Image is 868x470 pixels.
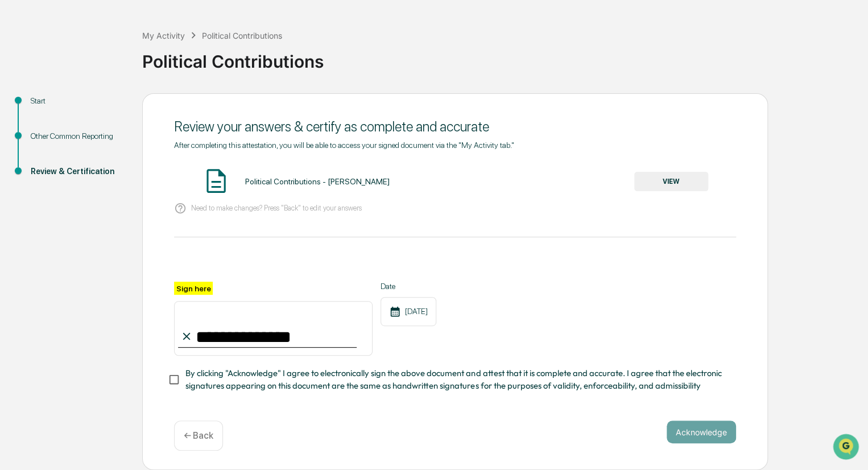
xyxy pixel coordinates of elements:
div: My Activity [142,31,185,40]
label: Date [381,282,436,291]
span: Attestations [94,143,141,155]
div: 🖐️ [11,145,20,154]
span: Preclearance [23,143,73,155]
div: Start [31,95,124,107]
div: Start new chat [39,87,187,98]
span: By clicking "Acknowledge" I agree to electronically sign the above document and attest that it is... [185,367,727,393]
div: [DATE] [381,297,436,326]
span: After completing this attestation, you will be able to access your signed document via the "My Ac... [174,141,514,150]
div: Political Contributions [202,31,282,40]
img: 1746055101610-c473b297-6a78-478c-a979-82029cc54cd1 [11,87,32,108]
a: 🖐️Preclearance [7,139,78,159]
p: ← Back [184,430,213,441]
div: We're available if you need us! [39,98,144,108]
label: Sign here [174,282,213,295]
div: 🗄️ [82,145,92,154]
p: Need to make changes? Press "Back" to edit your answers [191,204,362,212]
div: Political Contributions [142,42,862,72]
button: Start new chat [193,90,207,104]
div: 🔎 [11,166,20,175]
div: Review your answers & certify as complete and accurate [174,118,736,135]
button: Acknowledge [667,420,736,443]
iframe: Open customer support [832,432,862,463]
div: Review & Certification [31,166,124,178]
span: Pylon [113,193,138,201]
a: 🔎Data Lookup [7,160,76,181]
a: 🗄️Attestations [78,139,146,159]
a: Powered byPylon [80,192,138,201]
img: Document Icon [202,167,230,195]
div: Political Contributions - [PERSON_NAME] [245,177,389,186]
p: How can we help? [11,24,207,42]
button: VIEW [634,172,708,191]
span: Data Lookup [23,165,72,176]
div: Other Common Reporting [31,130,124,142]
